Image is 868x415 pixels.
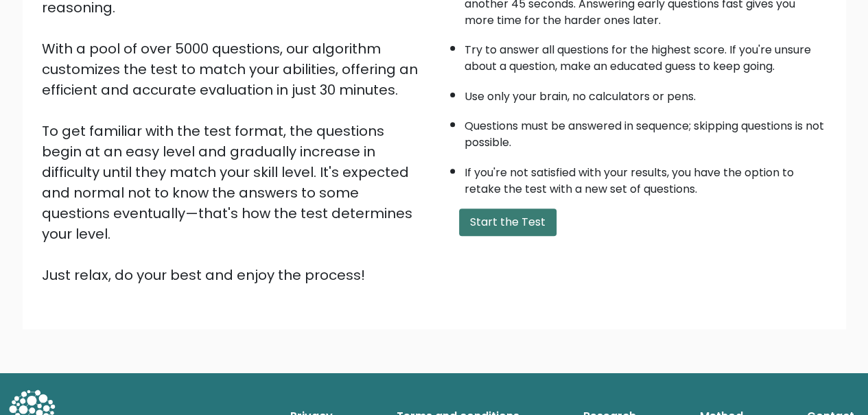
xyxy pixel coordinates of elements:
[465,35,827,75] li: Try to answer all questions for the highest score. If you're unsure about a question, make an edu...
[465,158,827,198] li: If you're not satisfied with your results, you have the option to retake the test with a new set ...
[459,209,556,236] button: Start the Test
[465,82,827,105] li: Use only your brain, no calculators or pens.
[465,111,827,151] li: Questions must be answered in sequence; skipping questions is not possible.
